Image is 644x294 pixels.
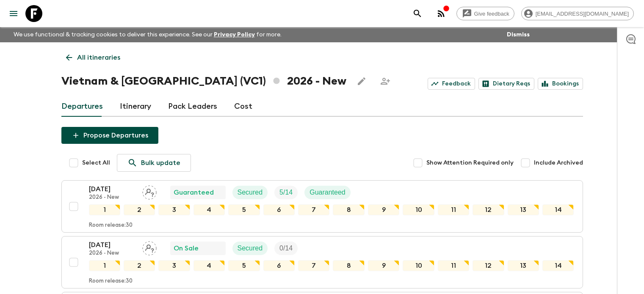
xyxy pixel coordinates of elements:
p: 5 / 14 [279,187,293,198]
p: On Sale [174,243,199,253]
div: Secured [232,186,268,199]
button: [DATE]2026 - NewAssign pack leaderGuaranteedSecuredTrip FillGuaranteed1234567891011121314Room rel... [61,180,583,233]
p: Room release: 30 [89,222,133,229]
p: We use functional & tracking cookies to deliver this experience. See our for more. [10,27,285,42]
div: 8 [333,204,364,215]
a: Bookings [538,78,583,90]
span: Show Attention Required only [426,159,514,167]
div: 11 [438,260,469,271]
a: Give feedback [456,7,514,20]
span: Assign pack leader [142,244,157,250]
div: 7 [298,260,329,271]
p: Secured [238,187,263,198]
a: Cost [234,96,252,117]
div: 6 [263,260,295,271]
div: 9 [368,260,399,271]
button: Propose Departures [61,127,158,144]
button: Edit this itinerary [353,73,370,90]
div: 3 [158,260,190,271]
div: 10 [403,204,434,215]
div: 12 [473,260,504,271]
span: Give feedback [470,11,514,17]
div: 2 [124,260,155,271]
div: 7 [298,204,329,215]
p: [DATE] [89,184,135,194]
p: 2026 - New [89,194,135,201]
div: 8 [333,260,364,271]
p: Bulk update [141,158,180,168]
div: Secured [232,242,268,255]
a: Feedback [428,78,475,90]
div: 14 [542,204,574,215]
div: 13 [508,204,539,215]
div: 1 [89,260,120,271]
a: Itinerary [120,96,151,117]
p: Guaranteed [174,187,214,198]
a: Departures [61,96,103,117]
button: menu [5,5,22,22]
a: All itineraries [61,49,125,66]
div: 1 [89,204,120,215]
span: [EMAIL_ADDRESS][DOMAIN_NAME] [531,11,633,17]
a: Dietary Reqs [478,78,534,90]
div: 5 [228,260,260,271]
p: 2026 - New [89,250,135,257]
span: Assign pack leader [142,188,157,195]
button: [DATE]2026 - NewAssign pack leaderOn SaleSecuredTrip Fill1234567891011121314Room release:30 [61,236,583,289]
div: Trip Fill [274,186,298,199]
span: Include Archived [534,159,583,167]
p: Guaranteed [310,187,345,198]
div: 3 [158,204,190,215]
span: Share this itinerary [377,73,394,90]
button: Dismiss [505,29,532,41]
p: Secured [238,243,263,253]
div: 6 [263,204,295,215]
div: 4 [193,204,225,215]
div: [EMAIL_ADDRESS][DOMAIN_NAME] [521,7,634,20]
p: 0 / 14 [279,243,293,253]
div: 14 [542,260,574,271]
span: Select All [82,159,110,167]
p: Room release: 30 [89,278,133,285]
div: 13 [508,260,539,271]
div: 2 [124,204,155,215]
a: Privacy Policy [214,32,255,38]
div: 10 [403,260,434,271]
div: 5 [228,204,260,215]
button: search adventures [409,5,426,22]
p: All itineraries [77,52,120,63]
div: 12 [473,204,504,215]
div: 11 [438,204,469,215]
a: Bulk update [117,154,191,172]
p: [DATE] [89,240,135,250]
a: Pack Leaders [168,96,217,117]
div: 9 [368,204,399,215]
div: 4 [193,260,225,271]
div: Trip Fill [274,242,298,255]
h1: Vietnam & [GEOGRAPHIC_DATA] (VC1) 2026 - New [61,73,346,90]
